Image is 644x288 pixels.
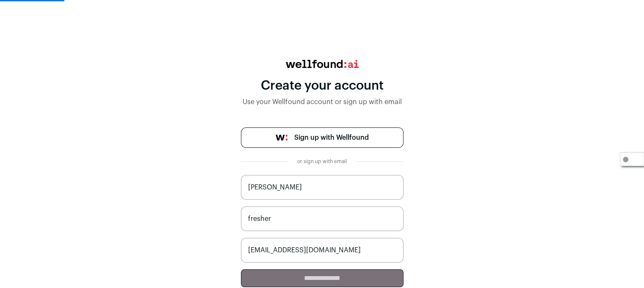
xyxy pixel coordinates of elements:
a: Sign up with Wellfound [241,127,404,148]
input: name@work-email.com [241,238,404,263]
div: or sign up with email [295,158,349,165]
div: Create your account [241,78,404,93]
img: wellfound-symbol-flush-black-fb3c872781a75f747ccb3a119075da62bfe97bd399995f84a933054e44a575c4.png [276,135,287,141]
div: Use your Wellfound account or sign up with email [241,97,404,107]
img: wellfound:ai [286,60,359,68]
input: Jane Smith [241,175,404,200]
input: Job Title (i.e. CEO, Recruiter) [241,206,404,231]
span: Sign up with Wellfound [294,133,369,143]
